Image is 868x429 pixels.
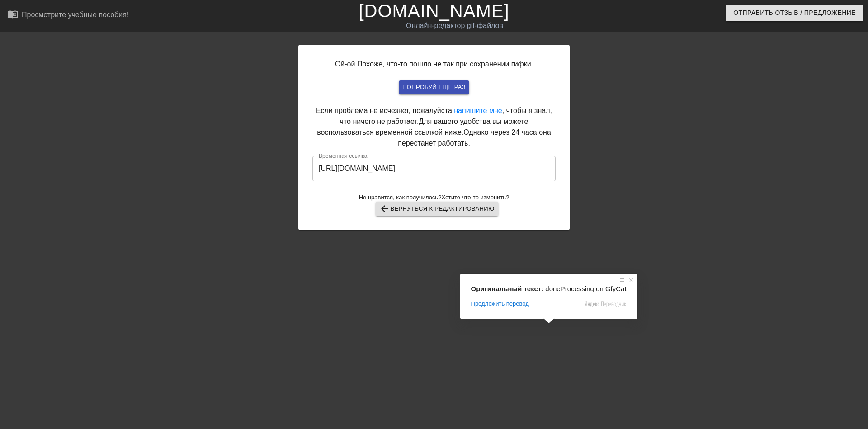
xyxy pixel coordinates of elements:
ya-tr-span: Не нравится, как получилось? [359,194,442,201]
ya-tr-span: Для вашего удобства вы можете воспользоваться временной ссылкой ниже. [317,118,528,136]
ya-tr-span: Хотите что-то изменить? [441,194,509,201]
ya-tr-span: Вернуться к редактированию [390,204,494,214]
span: Оригинальный текст: [471,285,544,292]
span: doneProcessing on GfyCat [545,285,626,292]
a: [DOMAIN_NAME] [359,1,509,21]
ya-tr-span: Просмотрите учебные пособия! [22,11,128,19]
ya-tr-span: попробуй еще раз [402,82,466,93]
ya-tr-span: Ой-ой. [335,60,357,68]
ya-tr-span: Если проблема не исчезнет, пожалуйста, [316,107,454,114]
a: напишите мне [454,107,502,114]
ya-tr-span: Похоже, что-то пошло не так при сохранении гифки. [357,60,533,68]
ya-tr-span: Однако через 24 часа она перестанет работать. [398,128,551,147]
a: Просмотрите учебные пособия! [7,9,128,23]
span: Предложить перевод [471,300,529,308]
ya-tr-span: Отправить Отзыв / Предложение [733,7,856,19]
ya-tr-span: , чтобы я знал, что ничего не работает. [340,107,552,125]
button: попробуй еще раз [399,80,469,94]
input: голый [312,156,556,181]
ya-tr-span: Онлайн-редактор gif-файлов [406,22,503,29]
ya-tr-span: arrow_back [379,203,390,214]
button: Отправить Отзыв / Предложение [726,5,863,21]
ya-tr-span: menu_book_бук меню [7,9,73,19]
button: Вернуться к редактированию [376,202,498,216]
